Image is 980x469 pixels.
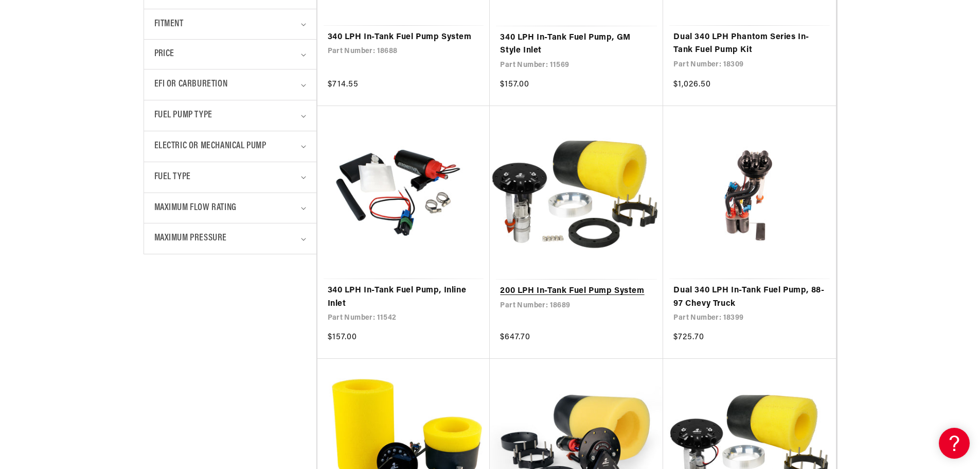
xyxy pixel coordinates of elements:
[328,284,480,310] a: 340 LPH In-Tank Fuel Pump, Inline Inlet
[154,162,306,193] summary: Fuel Type (0 selected)
[154,231,227,246] span: Maximum Pressure
[154,17,184,32] span: Fitment
[154,193,306,223] summary: Maximum Flow Rating (0 selected)
[154,70,306,100] summary: EFI or Carburetion (0 selected)
[500,285,653,298] a: 200 LPH In-Tank Fuel Pump System
[154,47,174,61] span: Price
[154,201,237,216] span: Maximum Flow Rating
[154,131,306,162] summary: Electric or Mechanical Pump (0 selected)
[154,108,212,123] span: Fuel Pump Type
[154,9,306,40] summary: Fitment (0 selected)
[500,31,653,58] a: 340 LPH In-Tank Fuel Pump, GM Style Inlet
[328,31,480,44] a: 340 LPH In-Tank Fuel Pump System
[154,77,228,92] span: EFI or Carburetion
[154,223,306,254] summary: Maximum Pressure (0 selected)
[673,284,826,310] a: Dual 340 LPH In-Tank Fuel Pump, 88-97 Chevy Truck
[154,40,306,69] summary: Price
[154,170,191,185] span: Fuel Type
[673,31,826,57] a: Dual 340 LPH Phantom Series In-Tank Fuel Pump Kit
[154,100,306,131] summary: Fuel Pump Type (0 selected)
[154,139,266,154] span: Electric or Mechanical Pump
